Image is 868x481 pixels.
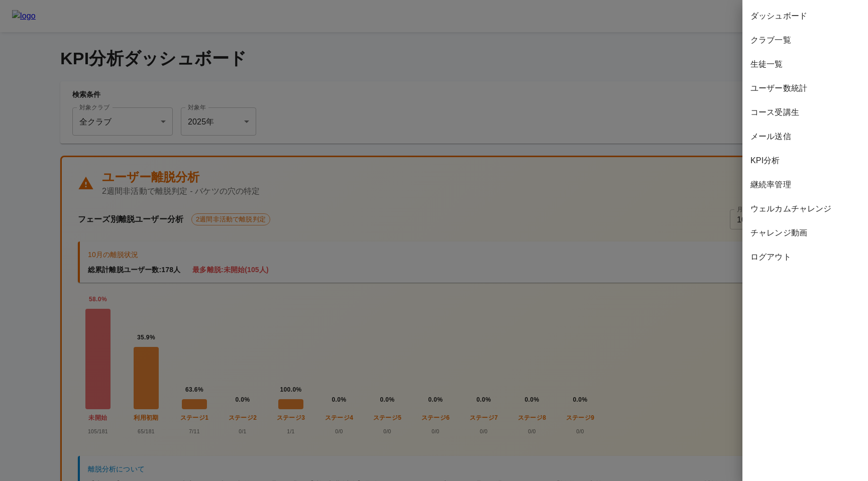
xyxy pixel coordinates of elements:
[742,197,868,221] div: ウェルカムチャレンジ
[742,221,868,245] div: チャレンジ動画
[750,155,860,167] span: KPI分析
[750,10,860,22] span: ダッシュボード
[742,76,868,100] div: ユーザー数統計
[742,4,868,28] div: ダッシュボード
[750,58,860,70] span: 生徒一覧
[742,149,868,173] div: KPI分析
[750,82,860,94] span: ユーザー数統計
[742,173,868,197] div: 継続率管理
[750,34,860,46] span: クラブ一覧
[750,203,860,215] span: ウェルカムチャレンジ
[750,179,860,191] span: 継続率管理
[750,251,860,263] span: ログアウト
[742,125,868,149] div: メール送信
[750,227,860,239] span: チャレンジ動画
[750,131,860,143] span: メール送信
[742,245,868,269] div: ログアウト
[742,100,868,125] div: コース受講生
[742,52,868,76] div: 生徒一覧
[742,28,868,52] div: クラブ一覧
[750,106,860,118] span: コース受講生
